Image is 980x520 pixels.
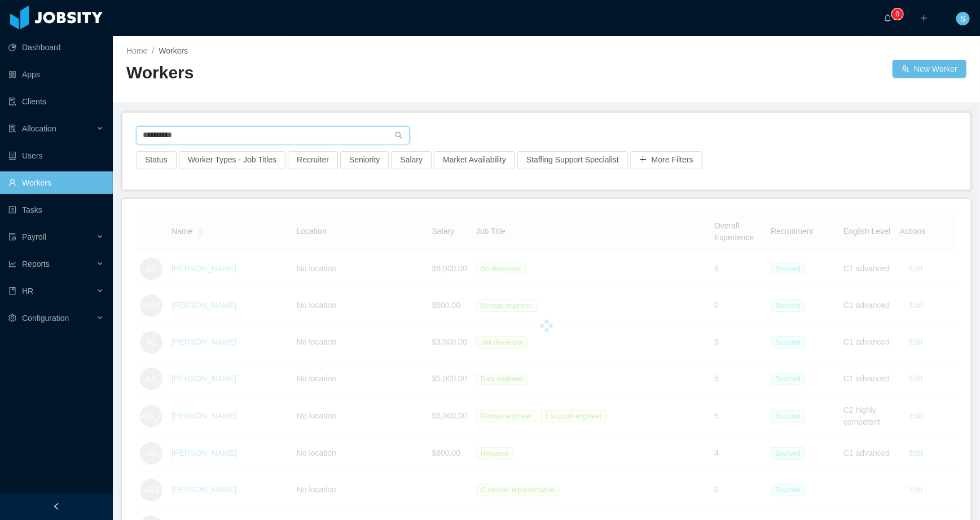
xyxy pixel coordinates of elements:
i: icon: line-chart [8,260,16,268]
i: icon: search [395,131,403,139]
i: icon: setting [8,314,16,322]
span: S [960,12,965,25]
button: Seniority [340,151,389,169]
span: Allocation [22,124,56,133]
button: Market Availability [434,151,515,169]
a: icon: profileTasks [8,199,104,221]
button: Salary [391,151,432,169]
button: Staffing Support Specialist [517,151,628,169]
i: icon: book [8,287,16,295]
button: icon: usergroup-addNew Worker [893,60,966,78]
a: icon: appstoreApps [8,63,104,86]
i: icon: solution [8,125,16,133]
span: / [152,46,154,55]
span: Reports [22,259,50,268]
button: Worker Types - Job Titles [179,151,285,169]
i: icon: bell [884,14,892,22]
button: icon: plusMore Filters [630,151,702,169]
span: Configuration [22,314,69,323]
h2: Workers [126,61,547,85]
a: icon: pie-chartDashboard [8,36,104,59]
a: icon: robotUsers [8,144,104,167]
i: icon: file-protect [8,233,16,241]
button: Recruiter [288,151,338,169]
span: HR [22,287,33,296]
i: icon: plus [920,14,928,22]
a: Home [126,46,147,55]
a: icon: auditClients [8,90,104,113]
a: icon: userWorkers [8,171,104,194]
span: Payroll [22,232,46,241]
span: Workers [159,46,188,55]
sup: 0 [892,8,903,20]
button: Status [136,151,177,169]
